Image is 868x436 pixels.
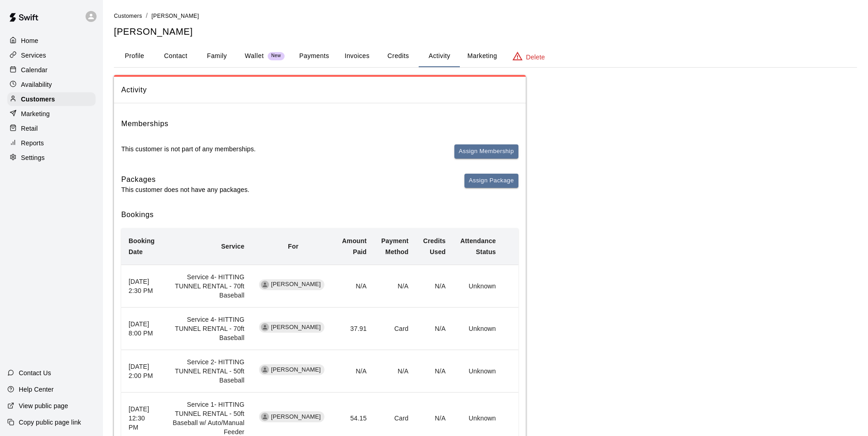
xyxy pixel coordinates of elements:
div: basic tabs example [114,45,857,67]
span: [PERSON_NAME] [267,413,324,421]
span: Customers [114,13,142,19]
button: Profile [114,45,155,67]
p: None [511,414,579,423]
a: Retail [7,122,96,135]
td: 37.91 [335,308,374,350]
p: Delete [526,53,545,62]
a: Marketing [7,107,96,121]
th: [DATE] 2:30 PM [121,265,162,307]
h6: Memberships [121,118,168,130]
a: Settings [7,151,96,165]
div: John Luke Laughter [261,323,269,331]
p: None [511,367,579,376]
p: Home [21,36,38,45]
a: Customers [7,92,96,106]
a: Home [7,34,96,48]
td: N/A [335,265,374,307]
button: Activity [419,45,460,67]
p: Marketing [21,109,50,118]
button: Contact [155,45,196,67]
b: Attendance Status [460,237,496,255]
p: Contact Us [19,368,51,378]
button: Payments [292,45,336,67]
span: New [268,53,285,59]
button: Family [196,45,237,67]
h5: [PERSON_NAME] [114,26,857,38]
span: Activity [121,84,518,96]
p: Reports [21,138,44,148]
a: Reports [7,136,96,150]
p: Availability [21,80,52,89]
b: Payment Method [381,237,408,255]
td: N/A [374,265,415,307]
span: [PERSON_NAME] [267,366,324,374]
td: N/A [416,350,453,393]
td: Unknown [453,265,503,307]
span: [PERSON_NAME] [151,13,199,19]
h6: Packages [121,174,249,186]
th: [DATE] 2:00 PM [121,350,162,393]
button: Credits [377,45,419,67]
a: Customers [114,12,142,19]
b: Credits Used [423,237,446,255]
span: [PERSON_NAME] [267,280,324,289]
p: Help Center [19,385,54,394]
a: Services [7,48,96,62]
p: View public page [19,401,68,410]
td: Service 2- HITTING TUNNEL RENTAL - 50ft Baseball [162,350,252,393]
button: Invoices [336,45,377,67]
p: Calendar [21,65,48,74]
p: This customer does not have any packages. [121,185,249,194]
button: Marketing [460,45,504,67]
div: John Luke Laughter [261,281,269,289]
p: Settings [21,153,45,162]
td: Service 4- HITTING TUNNEL RENTAL - 70ft Baseball [162,265,252,307]
p: Wallet [245,51,264,61]
td: N/A [416,308,453,350]
b: Service [221,243,244,250]
td: Service 4- HITTING TUNNEL RENTAL - 70ft Baseball [162,308,252,350]
td: N/A [374,350,415,393]
a: Availability [7,78,96,91]
button: Assign Package [464,174,518,188]
th: [DATE] 8:00 PM [121,308,162,350]
span: [PERSON_NAME] [267,323,324,332]
td: Unknown [453,308,503,350]
p: None [511,324,579,333]
td: Card [374,308,415,350]
div: John Luke Laughter [261,413,269,421]
td: N/A [335,350,374,393]
p: This customer is not part of any memberships. [121,144,256,154]
nav: breadcrumb [114,11,857,21]
h6: Bookings [121,209,518,221]
b: Booking Date [129,237,155,255]
td: N/A [416,265,453,307]
a: Calendar [7,63,96,77]
p: None [511,282,579,291]
button: Assign Membership [454,144,518,159]
p: Copy public page link [19,418,81,427]
p: Customers [21,95,55,104]
b: Amount Paid [342,237,367,255]
td: Unknown [453,350,503,393]
p: Services [21,51,46,60]
b: For [288,243,298,250]
div: John Luke Laughter [261,366,269,374]
li: / [146,11,148,21]
p: Retail [21,124,38,133]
